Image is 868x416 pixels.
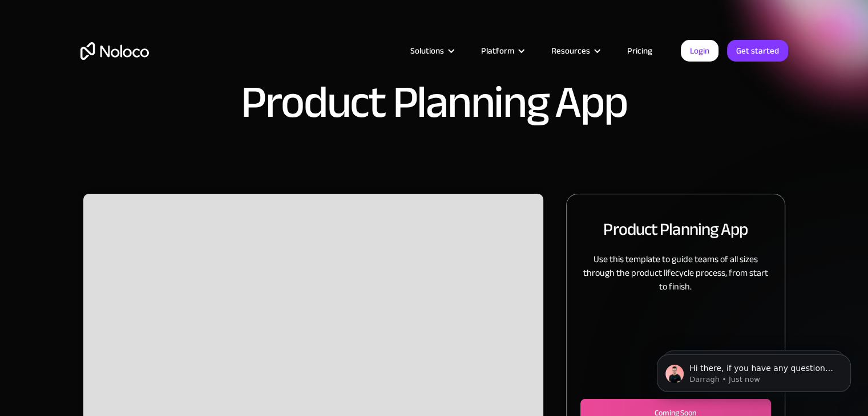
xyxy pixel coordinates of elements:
a: Get started [727,40,788,62]
iframe: Intercom notifications message [640,331,868,410]
div: Platform [467,43,537,58]
a: home [80,42,149,60]
div: Platform [481,43,514,58]
a: Login [681,40,718,62]
a: Pricing [613,43,667,58]
div: Solutions [396,43,467,58]
p: Use this template to guide teams of all sizes through the product lifecycle process, from start t... [580,252,770,293]
div: Resources [537,43,613,58]
div: Resources [551,43,590,58]
h2: Product Planning App [603,217,748,241]
div: Solutions [410,43,444,58]
h1: Product Planning App [241,80,627,125]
